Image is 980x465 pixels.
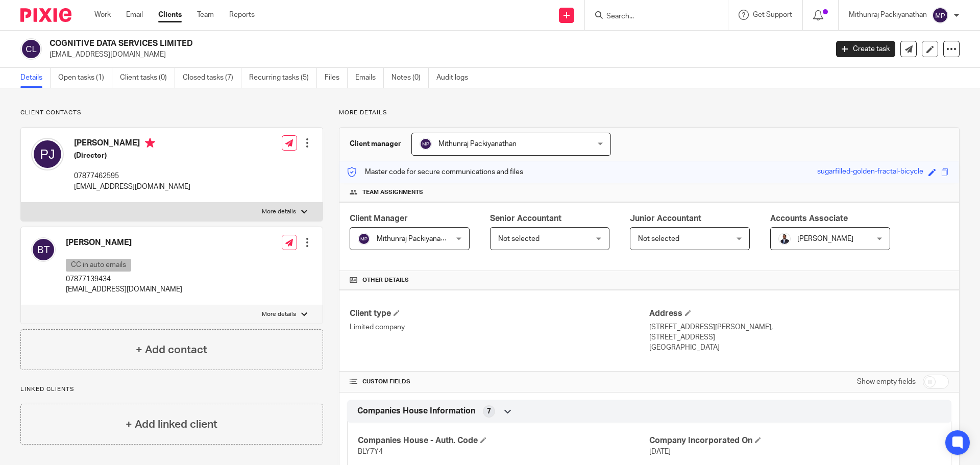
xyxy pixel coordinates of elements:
span: Client Manager [350,214,408,223]
a: Reports [229,10,255,20]
a: Files [325,68,348,88]
p: Client contacts [20,109,323,117]
h4: Address [649,308,949,319]
div: sugarfilled-golden-fractal-bicycle [817,166,923,178]
p: More details [262,208,296,216]
span: 7 [487,406,491,417]
span: Other details [362,276,409,284]
h4: + Add contact [136,342,207,358]
img: svg%3E [358,233,370,245]
img: svg%3E [31,237,56,262]
a: Work [94,10,111,20]
span: Junior Accountant [630,214,701,223]
p: [EMAIL_ADDRESS][DOMAIN_NAME] [50,50,821,60]
h3: Client manager [350,139,401,149]
span: Get Support [753,11,792,18]
h4: + Add linked client [126,417,217,432]
a: Audit logs [436,68,476,88]
p: CC in auto emails [66,259,131,272]
a: Details [20,68,51,88]
span: [DATE] [649,448,671,455]
p: [GEOGRAPHIC_DATA] [649,342,949,353]
a: Notes (0) [391,68,429,88]
p: Limited company [350,322,649,332]
p: 07877139434 [66,274,182,284]
i: Primary [145,138,155,148]
span: Mithunraj Packiyanathan [438,140,517,148]
span: Senior Accountant [490,214,561,223]
p: [STREET_ADDRESS] [649,332,949,342]
h4: CUSTOM FIELDS [350,378,649,386]
p: More details [339,109,960,117]
span: Not selected [498,235,540,242]
a: Recurring tasks (5) [249,68,317,88]
img: Pixie [20,8,71,22]
a: Create task [836,41,895,57]
h4: [PERSON_NAME] [66,237,182,248]
span: Team assignments [362,188,423,197]
p: More details [262,310,296,319]
a: Email [126,10,143,20]
label: Show empty fields [857,377,916,387]
img: svg%3E [932,7,948,23]
p: [EMAIL_ADDRESS][DOMAIN_NAME] [74,182,190,192]
img: svg%3E [420,138,432,150]
p: 07877462595 [74,171,190,181]
p: Mithunraj Packiyanathan [849,10,927,20]
h4: [PERSON_NAME] [74,138,190,151]
a: Closed tasks (7) [183,68,241,88]
h4: Client type [350,308,649,319]
a: Clients [158,10,182,20]
p: Master code for secure communications and files [347,167,523,177]
a: Emails [355,68,384,88]
img: svg%3E [31,138,64,170]
a: Team [197,10,214,20]
img: svg%3E [20,38,42,60]
span: [PERSON_NAME] [797,235,853,242]
p: Linked clients [20,385,323,394]
input: Search [605,12,697,21]
h4: Company Incorporated On [649,435,941,446]
h4: Companies House - Auth. Code [358,435,649,446]
img: _MG_2399_1.jpg [778,233,791,245]
a: Client tasks (0) [120,68,175,88]
a: Open tasks (1) [58,68,112,88]
span: Accounts Associate [770,214,848,223]
span: BLY7Y4 [358,448,383,455]
h5: (Director) [74,151,190,161]
h2: COGNITIVE DATA SERVICES LIMITED [50,38,667,49]
p: [EMAIL_ADDRESS][DOMAIN_NAME] [66,284,182,295]
span: Not selected [638,235,679,242]
p: [STREET_ADDRESS][PERSON_NAME], [649,322,949,332]
span: Mithunraj Packiyanathan [377,235,455,242]
span: Companies House Information [357,406,475,417]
